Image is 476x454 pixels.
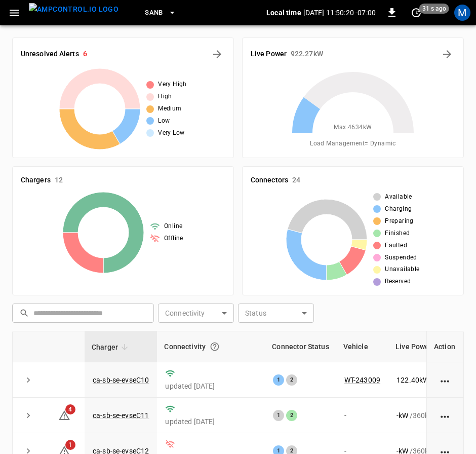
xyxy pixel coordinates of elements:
[396,375,455,385] div: / 360 kW
[388,331,463,362] th: Live Power
[303,8,376,18] p: [DATE] 11:50:20 -07:00
[273,374,284,386] div: 1
[206,337,224,356] button: Connection between the charger and our software.
[251,49,287,60] h6: Live Power
[439,410,452,421] div: action cell options
[454,5,470,21] div: profile-icon
[291,49,323,60] h6: 922.27 kW
[396,375,429,385] p: 122.40 kW
[55,175,63,186] h6: 12
[158,128,184,138] span: Very Low
[334,123,372,133] span: Max. 4634 kW
[385,264,419,275] span: Unavailable
[385,192,412,202] span: Available
[58,410,70,419] a: 4
[145,7,163,19] span: SanB
[165,417,257,427] p: updated [DATE]
[158,92,172,102] span: High
[419,4,449,14] span: 31 s ago
[21,49,79,60] h6: Unresolved Alerts
[426,331,463,362] th: Action
[310,139,396,149] span: Load Management = Dynamic
[65,440,75,450] span: 1
[158,104,181,114] span: Medium
[158,116,170,126] span: Low
[209,46,225,62] button: All Alerts
[83,49,87,60] h6: 6
[266,8,301,18] p: Local time
[164,234,183,244] span: Offline
[93,376,149,384] a: ca-sb-se-evseC10
[273,410,284,421] div: 1
[385,229,410,239] span: Finished
[396,410,455,421] div: / 360 kW
[385,253,417,263] span: Suspended
[265,331,336,362] th: Connector Status
[21,408,36,423] button: expand row
[164,337,258,356] div: Connectivity
[141,3,180,23] button: SanB
[385,204,412,214] span: Charging
[29,3,118,16] img: ampcontrol.io logo
[439,46,455,62] button: Energy Overview
[21,175,51,186] h6: Chargers
[439,375,452,385] div: action cell options
[408,5,424,21] button: set refresh interval
[93,411,149,420] a: ca-sb-se-evseC11
[65,404,75,414] span: 4
[21,372,36,388] button: expand row
[92,341,131,353] span: Charger
[336,331,388,362] th: Vehicle
[251,175,288,186] h6: Connectors
[385,216,414,226] span: Preparing
[344,376,380,384] a: WT-243009
[385,241,407,251] span: Faulted
[158,80,187,90] span: Very High
[396,410,408,421] p: - kW
[336,398,388,433] td: -
[165,381,257,391] p: updated [DATE]
[164,221,182,232] span: Online
[286,374,297,386] div: 2
[286,410,297,421] div: 2
[385,277,411,287] span: Reserved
